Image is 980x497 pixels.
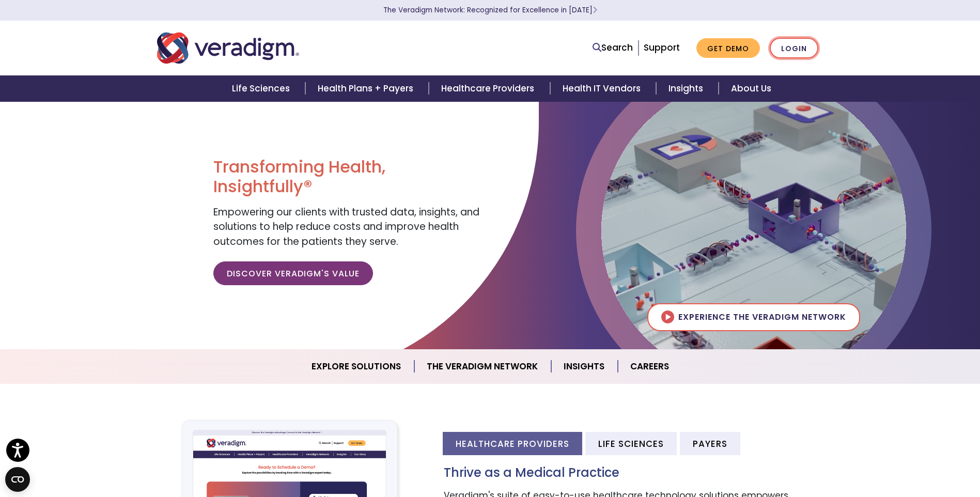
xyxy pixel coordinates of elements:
a: Search [593,41,633,55]
a: The Veradigm Network [414,353,551,380]
h1: Transforming Health, Insightfully® [213,157,482,197]
h3: Thrive as a Medical Practice [444,465,823,480]
a: Health Plans + Payers [305,75,429,102]
iframe: Drift Chat Widget [782,423,968,485]
span: Empowering our clients with trusted data, insights, and solutions to help reduce costs and improv... [213,205,479,248]
a: Support [644,41,680,54]
img: Veradigm logo [157,31,299,65]
li: Payers [680,432,740,455]
li: Healthcare Providers [443,432,582,455]
button: Open CMP widget [5,467,30,492]
a: Discover Veradigm's Value [213,261,373,285]
a: Healthcare Providers [429,75,550,102]
a: Get Demo [696,38,760,58]
a: Insights [551,353,618,380]
a: The Veradigm Network: Recognized for Excellence in [DATE]Learn More [383,5,597,15]
a: Careers [618,353,681,380]
a: Insights [656,75,719,102]
li: Life Sciences [585,432,677,455]
a: Life Sciences [220,75,305,102]
a: Health IT Vendors [550,75,656,102]
span: Learn More [593,5,597,15]
a: Explore Solutions [299,353,414,380]
a: Login [770,38,818,59]
a: About Us [719,75,784,102]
